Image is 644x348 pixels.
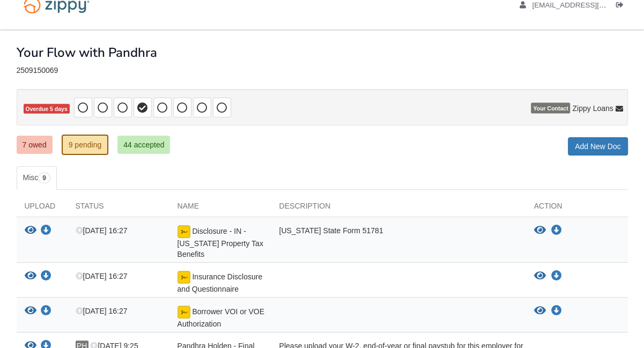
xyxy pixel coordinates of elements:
a: Download Disclosure - IN - Indiana Property Tax Benefits [551,226,562,235]
img: Document fully signed [177,306,190,319]
a: Log out [616,1,628,12]
a: Download Insurance Disclosure and Questionnaire [551,272,562,280]
button: View Insurance Disclosure and Questionnaire [25,271,36,282]
div: Upload [17,201,68,217]
span: Borrower VOI or VOE Authorization [177,307,264,328]
button: View Disclosure - IN - Indiana Property Tax Benefits [534,225,546,236]
a: 7 owed [17,136,53,154]
div: Action [526,201,628,217]
img: Document fully signed [177,225,190,238]
a: Download Disclosure - IN - Indiana Property Tax Benefits [41,227,51,235]
button: View Disclosure - IN - Indiana Property Tax Benefits [25,225,36,236]
div: 2509150069 [17,66,628,75]
a: Misc [17,166,57,190]
span: Insurance Disclosure and Questionnaire [177,272,263,293]
button: View Borrower VOI or VOE Authorization [25,306,36,317]
button: View Insurance Disclosure and Questionnaire [534,271,546,282]
span: Disclosure - IN - [US_STATE] Property Tax Benefits [177,227,263,258]
button: View Borrower VOI or VOE Authorization [534,306,546,316]
div: [US_STATE] State Form 51781 [271,225,526,260]
a: Download Borrower VOI or VOE Authorization [41,307,51,316]
a: 9 pending [62,135,109,155]
span: [DATE] 16:27 [76,226,128,235]
span: Zippy Loans [572,103,613,114]
h1: Your Flow with Pandhra [17,46,157,60]
div: Name [169,201,271,217]
img: Document fully signed [177,271,190,284]
a: Download Insurance Disclosure and Questionnaire [41,272,51,281]
a: Download Borrower VOI or VOE Authorization [551,307,562,315]
span: Your Contact [531,103,570,114]
span: [DATE] 16:27 [76,272,128,280]
span: [DATE] 16:27 [76,307,128,315]
a: 44 accepted [117,136,170,154]
span: Overdue 5 days [24,104,70,114]
span: 9 [38,173,50,183]
a: Add New Doc [568,137,628,156]
div: Description [271,201,526,217]
div: Status [68,201,169,217]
